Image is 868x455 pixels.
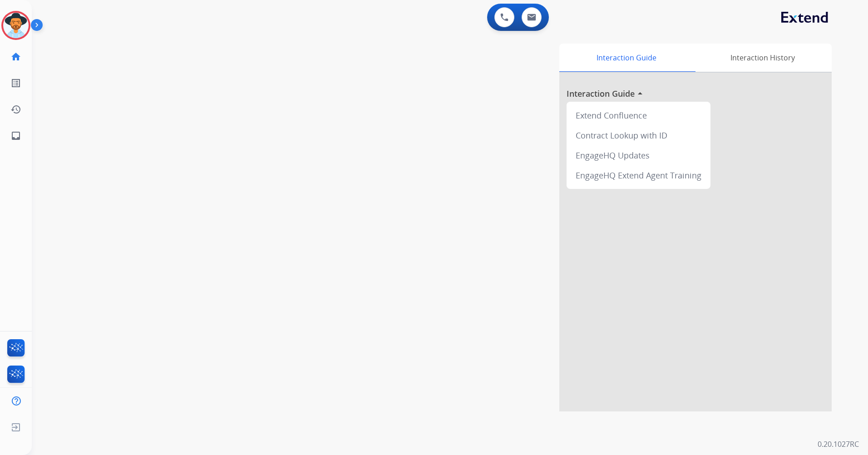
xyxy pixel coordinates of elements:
[818,439,859,450] p: 0.20.1027RC
[10,78,21,89] mat-icon: list_alt
[559,44,693,72] div: Interaction Guide
[570,105,707,125] div: Extend Confluence
[10,51,21,62] mat-icon: home
[570,165,707,185] div: EngageHQ Extend Agent Training
[693,44,832,72] div: Interaction History
[3,13,29,38] img: avatar
[10,104,21,115] mat-icon: history
[570,145,707,165] div: EngageHQ Updates
[10,130,21,141] mat-icon: inbox
[570,125,707,145] div: Contract Lookup with ID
